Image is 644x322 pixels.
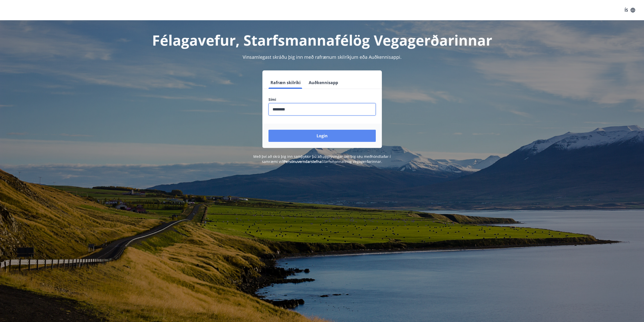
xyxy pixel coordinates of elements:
[243,54,402,60] span: Vinsamlegast skráðu þig inn með rafrænum skilríkjum eða Auðkennisappi.
[268,77,303,89] button: Rafræn skilríki
[146,30,498,50] h1: Félagavefur, Starfsmannafélög Vegagerðarinnar
[307,77,340,89] button: Auðkennisapp
[622,6,638,15] button: ÍS
[268,97,376,102] label: Sími
[253,154,391,164] span: Með því að skrá þig inn samþykkir þú að upplýsingar um þig séu meðhöndlaðar í samræmi við Starfsm...
[284,159,322,164] a: Persónuverndarstefna
[268,130,376,142] button: Login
